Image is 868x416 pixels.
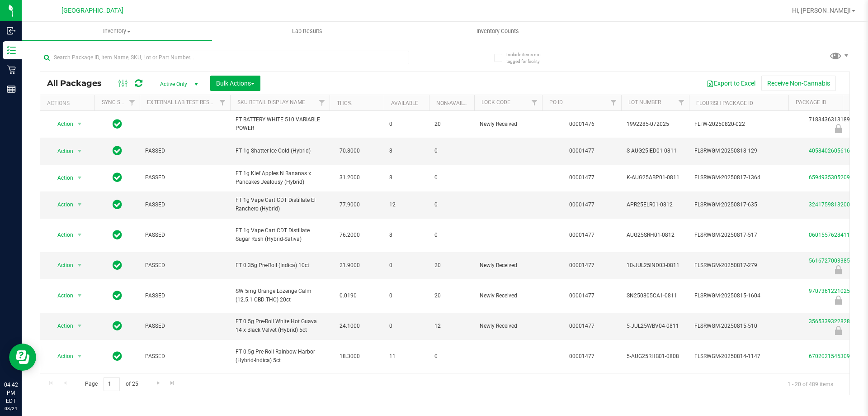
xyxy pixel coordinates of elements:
[792,7,851,14] span: Hi, [PERSON_NAME]!
[569,201,594,208] a: 00001477
[7,46,16,55] inline-svg: Inventory
[389,147,424,155] span: 8
[694,173,783,182] span: FLSRWGM-20250817-1364
[434,231,469,239] span: 0
[145,352,225,361] span: PASSED
[606,95,621,110] a: Filter
[40,51,409,64] input: Search Package ID, Item Name, SKU, Lot or Part Number...
[74,172,85,184] span: select
[74,289,85,302] span: select
[694,231,783,239] span: FLSRWGM-20250817-517
[389,261,424,270] span: 0
[434,120,469,129] span: 20
[389,173,424,182] span: 8
[391,100,418,106] a: Available
[809,288,859,294] a: 9707361221025967
[236,147,324,155] span: FT 1g Shatter Ice Cold (Hybrid)
[761,76,836,91] button: Receive Non-Cannabis
[434,292,469,300] span: 20
[569,174,594,181] a: 00001477
[7,65,16,74] inline-svg: Retail
[104,377,120,391] input: 1
[389,322,424,330] span: 0
[147,99,218,105] a: External Lab Test Result
[145,147,225,155] span: PASSED
[74,229,85,241] span: select
[113,259,122,272] span: In Sync
[389,231,424,239] span: 8
[434,173,469,182] span: 0
[569,232,594,238] a: 00001477
[694,147,783,155] span: FLSRWGM-20250818-129
[480,120,537,129] span: Newly Received
[49,229,74,241] span: Action
[694,120,783,129] span: FLTW-20250820-022
[335,171,364,184] span: 31.2000
[527,95,542,110] a: Filter
[47,78,111,88] span: All Packages
[236,196,324,213] span: FT 1g Vape Cart CDT Distillate El Ranchero (Hybrid)
[166,377,179,389] a: Go to the last page
[389,201,424,209] span: 12
[280,27,335,35] span: Lab Results
[335,229,364,242] span: 76.2000
[809,148,859,154] a: 4058402605616486
[113,289,122,302] span: In Sync
[145,261,225,270] span: PASSED
[481,99,510,105] a: Lock Code
[809,318,859,325] a: 3565339322828927
[569,121,594,127] a: 00001476
[796,99,826,105] a: Package ID
[74,198,85,211] span: select
[113,118,122,130] span: In Sync
[696,100,753,106] a: Flourish Package ID
[780,377,840,391] span: 1 - 20 of 489 items
[113,350,122,363] span: In Sync
[22,22,212,41] a: Inventory
[809,201,859,208] a: 3241759813200172
[236,261,324,270] span: FT 0.35g Pre-Roll (Indica) 10ct
[628,99,661,105] a: Lot Number
[61,7,123,14] span: [GEOGRAPHIC_DATA]
[145,173,225,182] span: PASSED
[389,292,424,300] span: 0
[701,76,761,91] button: Export to Excel
[569,292,594,299] a: 00001477
[212,22,402,41] a: Lab Results
[337,100,352,106] a: THC%
[113,229,122,241] span: In Sync
[7,26,16,35] inline-svg: Inbound
[335,144,364,158] span: 70.8000
[480,292,537,300] span: Newly Received
[434,322,469,330] span: 12
[809,232,859,238] a: 0601557628411695
[389,120,424,129] span: 0
[49,350,74,363] span: Action
[145,292,225,300] span: PASSED
[49,320,74,332] span: Action
[627,292,684,300] span: SN250805CA1-0811
[335,198,364,211] span: 77.9000
[236,317,324,335] span: FT 0.5g Pre-Roll White Hot Guava 14 x Black Velvet (Hybrid) 5ct
[627,322,684,330] span: 5-JUL25WBV04-0811
[627,201,684,209] span: APR25ELR01-0812
[315,95,330,110] a: Filter
[389,352,424,361] span: 11
[402,22,593,41] a: Inventory Counts
[113,171,122,184] span: In Sync
[74,350,85,363] span: select
[113,320,122,332] span: In Sync
[22,27,212,35] span: Inventory
[236,169,324,186] span: FT 1g Kief Apples N Bananas x Pancakes Jealousy (Hybrid)
[674,95,689,110] a: Filter
[464,27,531,35] span: Inventory Counts
[434,352,469,361] span: 0
[236,115,324,133] span: FT BATTERY WHITE 510 VARIABLE POWER
[335,259,364,272] span: 21.9000
[627,231,684,239] span: AUG25SRH01-0812
[694,322,783,330] span: FLSRWGM-20250815-510
[49,289,74,302] span: Action
[216,80,255,87] span: Bulk Actions
[145,322,225,330] span: PASSED
[215,95,230,110] a: Filter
